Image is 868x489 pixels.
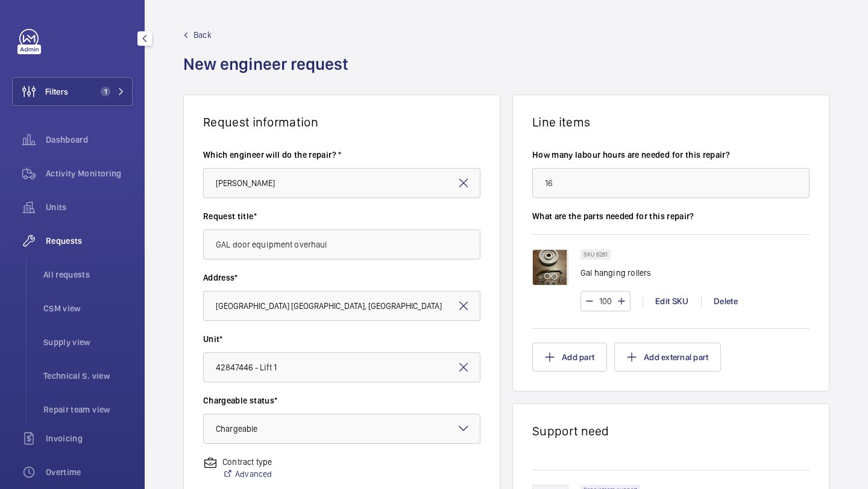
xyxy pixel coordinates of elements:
[43,370,133,382] span: Technical S. view
[580,267,651,279] p: Gal hanging rollers
[183,53,356,95] h1: New engineer request
[43,336,133,348] span: Supply view
[101,87,110,96] span: 1
[532,114,810,129] h1: Line items
[532,343,607,372] button: Add part
[46,235,133,247] span: Requests
[203,229,480,260] input: Type request title
[46,201,133,213] span: Units
[203,352,480,382] input: Enter unit
[12,77,133,106] button: Filters1
[203,149,480,161] label: Which engineer will do the repair? *
[193,29,212,41] span: Back
[222,468,272,480] a: Advanced
[701,295,750,307] div: Delete
[216,424,257,434] span: Chargeable
[532,423,810,438] h1: Support need
[532,210,810,222] label: What are the parts needed for this repair?
[203,272,480,284] label: Address*
[222,456,272,468] p: Contract type
[203,394,480,406] label: Chargeable status*
[45,86,68,98] span: Filters
[614,343,721,372] button: Add external part
[203,114,480,129] h1: Request information
[532,149,810,161] label: How many labour hours are needed for this repair?
[203,210,480,222] label: Request title*
[43,403,133,416] span: Repair team view
[46,466,133,478] span: Overtime
[643,295,701,307] div: Edit SKU
[46,167,133,179] span: Activity Monitoring
[203,291,480,321] input: Enter address
[532,168,810,198] input: Type number of hours
[203,333,480,345] label: Unit*
[43,269,133,281] span: All requests
[203,168,480,198] input: Select engineer
[46,432,133,444] span: Invoicing
[46,134,133,146] span: Dashboard
[583,252,608,257] p: SKU 6261
[43,302,133,314] span: CSM view
[532,249,568,285] img: Rn-XYLJRuuxkRNsBylviVA6HMPf_0i_ZyriE3rcAq1qFp4Xp.png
